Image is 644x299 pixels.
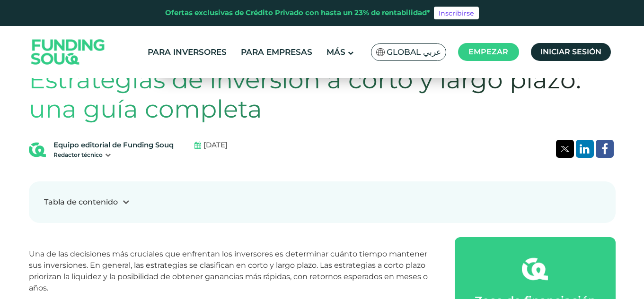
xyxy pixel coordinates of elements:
[29,65,581,124] font: Estrategias de inversión a corto y largo plazo: una guía completa
[561,146,569,152] img: gorjeo
[165,8,430,17] font: Ofertas exclusivas de Crédito Privado con hasta un 23% de rentabilidad*
[468,47,508,56] font: Empezar
[439,9,474,17] font: Inscribirse
[44,197,118,206] font: Tabla de contenido
[326,47,345,57] font: Más
[540,47,601,56] font: Iniciar sesión
[53,140,174,149] font: Equipo editorial de Funding Souq
[29,141,46,158] img: Autor del blog
[238,44,315,60] a: Para empresas
[203,140,228,149] font: [DATE]
[434,7,479,20] a: Inscribirse
[145,44,229,60] a: Para inversores
[387,47,441,57] font: Global عربي
[29,249,428,292] font: Una de las decisiones más cruciales que enfrentan los inversores es determinar cuánto tiempo mant...
[148,47,227,57] font: Para inversores
[53,151,103,158] font: Redactor técnico
[376,48,385,56] img: Bandera de Sudáfrica
[241,47,312,57] font: Para empresas
[522,256,548,282] img: fsicon
[531,43,611,61] a: Iniciar sesión
[22,28,115,76] img: Logo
